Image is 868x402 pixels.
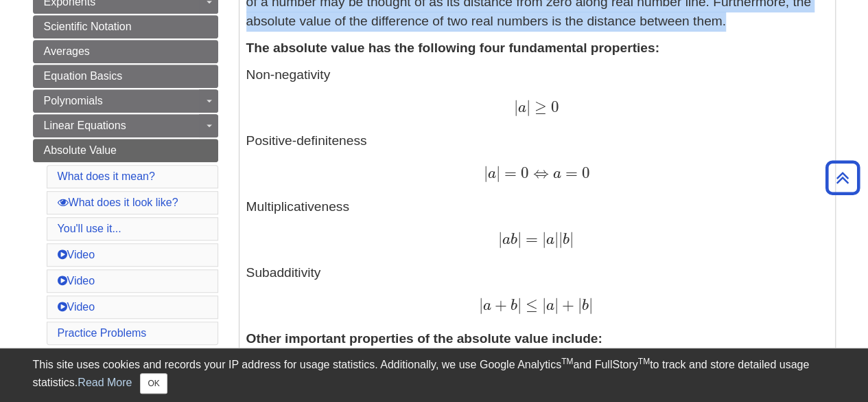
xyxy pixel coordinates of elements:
button: Close [140,373,167,394]
span: | [479,295,483,314]
strong: Other important properties of the absolute value include: [246,331,602,346]
span: a [488,166,496,181]
span: Equation Basics [44,70,123,82]
span: | [589,295,593,314]
a: Averages [33,40,218,63]
span: = [500,164,517,182]
span: b [507,298,517,313]
span: = [561,164,578,182]
span: | [517,295,521,314]
span: | [514,98,518,116]
span: 0 [517,164,529,182]
span: = [521,230,538,248]
span: | [517,230,521,248]
a: Back to Top [821,168,865,187]
span: Linear Equations [44,120,126,131]
sup: TM [638,357,650,366]
span: | [542,230,546,248]
span: a [549,166,561,181]
span: 0 [578,164,590,182]
a: Video [58,249,95,260]
span: | [496,164,500,182]
a: What does it look like? [58,197,178,208]
span: a [546,232,554,247]
span: Polynomials [44,95,103,107]
span: ≤ [521,295,538,314]
span: Absolute Value [44,144,117,156]
span: | [559,230,563,248]
span: a [483,298,491,313]
a: Read More [78,377,132,388]
span: ≥ [530,98,547,116]
span: | [484,164,488,182]
a: Scientific Notation [33,15,218,38]
strong: The absolute value has the following four fundamental properties: [246,41,659,55]
span: | [570,230,574,248]
span: b [511,232,517,247]
span: b [582,298,589,313]
span: a [502,232,511,247]
span: a [546,298,554,313]
span: ⇔ [529,164,549,182]
span: + [491,295,507,314]
p: Non-negativity Positive-definiteness Multiplicativeness Subadditivity [246,65,828,316]
a: Equation Basics [33,65,218,88]
span: + [559,295,574,314]
span: | [542,295,546,314]
span: 0 [547,98,559,116]
a: Polynomials [33,89,218,113]
span: Scientific Notation [44,21,132,32]
a: Absolute Value [33,139,218,162]
span: | [554,295,559,314]
span: | [526,98,530,116]
a: What does it mean? [58,170,155,182]
span: Averages [44,45,90,57]
span: b [563,232,570,247]
a: You'll use it... [58,223,121,234]
span: | [578,295,582,314]
sup: TM [561,357,573,366]
a: Linear Equations [33,114,218,137]
a: Video [58,301,95,313]
a: Practice Problems [58,327,147,339]
span: | [498,230,502,248]
span: a [518,100,526,115]
a: Video [58,275,95,287]
span: | [554,230,559,248]
div: This site uses cookies and records your IP address for usage statistics. Additionally, we use Goo... [33,357,836,394]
